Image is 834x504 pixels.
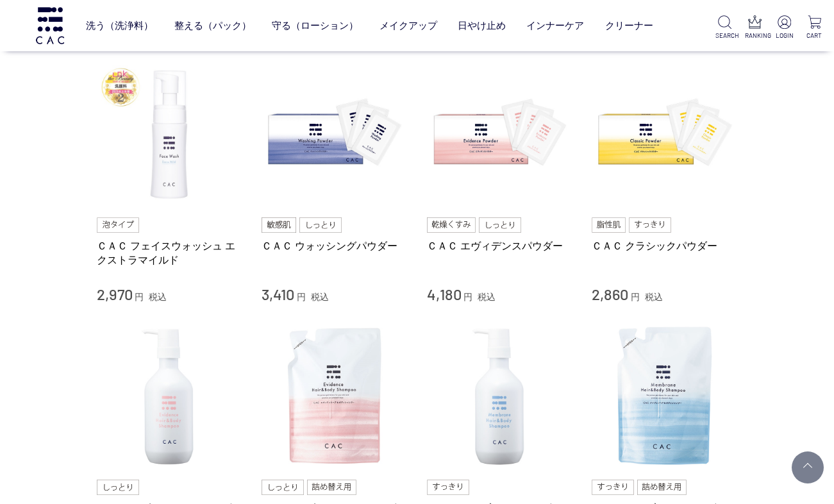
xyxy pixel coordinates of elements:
a: クリーナー [605,9,653,42]
p: SEARCH [715,31,735,40]
span: 円 [135,292,144,302]
a: メイクアップ [379,9,437,42]
span: 税込 [311,292,329,302]
span: 2,970 [97,285,133,303]
a: CART [805,15,824,40]
img: しっとり [299,217,342,233]
img: ＣＡＣ エヴィデンスパウダー [427,62,573,208]
img: ＣＡＣ ウォッシングパウダー [262,62,408,208]
span: 円 [463,292,472,302]
img: しっとり [479,217,521,233]
span: 円 [297,292,306,302]
img: しっとり [97,480,139,495]
a: 守る（ローション） [272,9,358,42]
a: RANKING [745,15,764,40]
span: 税込 [645,292,663,302]
span: 円 [631,292,640,302]
span: 4,180 [427,285,462,303]
a: 日やけ止め [458,9,506,42]
img: しっとり [262,480,304,495]
a: ＣＡＣ ウォッシングパウダー [262,239,408,253]
img: 脂性肌 [592,217,626,233]
a: 洗う（洗浄料） [86,9,153,42]
img: すっきり [629,217,671,233]
span: 税込 [478,292,496,302]
span: 税込 [149,292,167,302]
img: logo [34,7,66,44]
a: SEARCH [715,15,735,40]
p: LOGIN [775,31,794,40]
span: 2,860 [592,285,628,303]
a: ＣＡＣ クラシックパウダー [592,239,738,253]
img: 泡タイプ [97,217,139,233]
img: 詰め替え用 [637,480,687,495]
p: RANKING [745,31,764,40]
img: ＣＡＣ クラシックパウダー [592,62,738,208]
img: 乾燥くすみ [427,217,476,233]
img: ＣＡＣ エヴィデンスヘア＆ボディシャンプー500ml [97,324,243,470]
img: ＣＡＣ エヴィデンスヘア＆ボディシャンプー400mlレフィル [262,324,408,470]
img: ＣＡＣ メンブレンヘア＆ボディシャンプー400mlレフィル [592,324,738,470]
a: LOGIN [775,15,794,40]
a: 整える（パック） [174,9,251,42]
span: 3,410 [262,285,294,303]
a: インナーケア [526,9,584,42]
a: ＣＡＣ フェイスウォッシュ エクストラマイルド [97,239,243,267]
img: すっきり [427,480,469,495]
img: すっきり [592,480,634,495]
p: CART [805,31,824,40]
a: ＣＡＣ エヴィデンスパウダー [427,239,573,253]
img: 詰め替え用 [307,480,356,495]
img: ＣＡＣ メンブレンヘア＆ボディシャンプー500ml [427,324,573,470]
img: 敏感肌 [262,217,296,233]
img: ＣＡＣ フェイスウォッシュ エクストラマイルド [97,62,243,208]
